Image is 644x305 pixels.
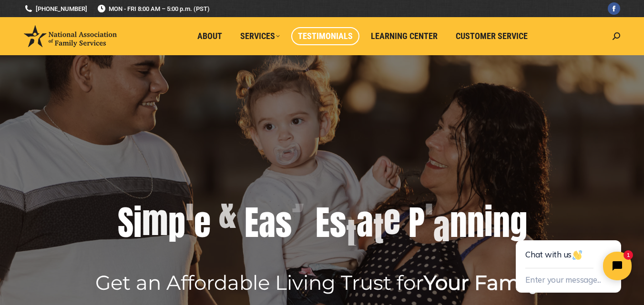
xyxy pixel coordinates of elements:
[494,210,644,305] iframe: Tidio Chat
[118,204,133,242] div: S
[450,204,467,242] div: n
[24,25,117,47] img: National Association of Family Services
[259,204,276,242] div: a
[142,202,168,240] div: m
[245,204,259,242] div: E
[484,203,493,241] div: i
[424,270,542,295] b: Your Family
[456,31,528,41] span: Customer Service
[292,175,307,213] div: y
[219,195,236,233] div: &
[433,208,450,246] div: a
[291,27,359,45] a: Testimonials
[493,204,510,242] div: n
[298,31,353,41] span: Testimonials
[371,31,438,41] span: Learning Center
[168,204,185,242] div: p
[240,31,280,41] span: Services
[409,204,425,242] div: P
[510,204,527,242] div: g
[373,210,384,248] div: t
[346,216,357,254] div: t
[425,181,433,219] div: l
[608,2,620,15] a: Facebook page opens in new window
[95,274,542,291] rs-layer: Get an Affordable Living Trust for
[330,204,346,242] div: s
[185,187,194,225] div: l
[24,4,87,13] a: [PHONE_NUMBER]
[197,31,222,41] span: About
[316,204,330,242] div: E
[194,204,211,242] div: e
[364,27,444,45] a: Learning Center
[97,4,210,13] span: MON - FRI 8:00 AM – 5:00 p.m. (PST)
[276,204,292,242] div: s
[384,201,400,239] div: e
[357,203,373,241] div: a
[191,27,229,45] a: About
[467,204,484,242] div: n
[133,204,142,242] div: i
[449,27,534,45] a: Customer Service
